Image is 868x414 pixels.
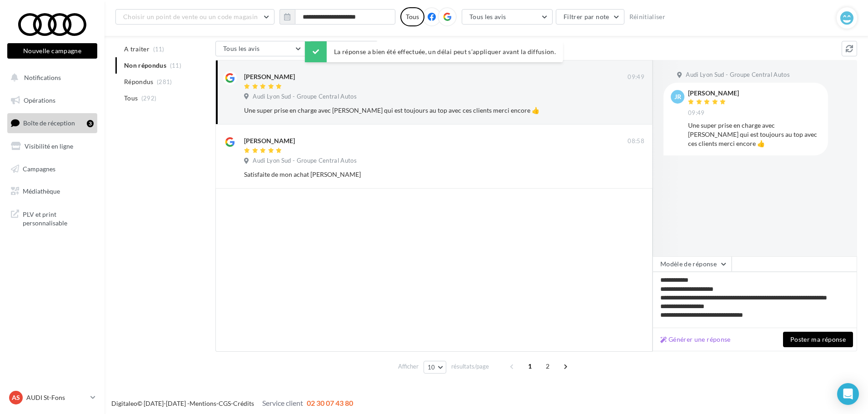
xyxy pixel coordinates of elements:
[124,94,138,103] span: Tous
[7,389,97,406] a: AS AUDI St-Fons
[12,393,20,402] span: AS
[123,13,258,20] span: Choisir un point de vente ou un code magasin
[783,332,853,347] button: Poster ma réponse
[5,182,99,201] a: Médiathèque
[523,359,537,374] span: 1
[469,13,506,20] span: Tous les avis
[305,41,563,62] div: La réponse a bien été effectuée, un délai peut s’appliquer avant la diffusion.
[25,142,73,150] span: Visibilité en ligne
[153,45,165,53] span: (11)
[233,399,254,407] a: Crédits
[23,165,55,172] span: Campagnes
[5,137,99,156] a: Visibilité en ligne
[307,399,353,407] span: 02 30 07 43 80
[115,9,274,25] button: Choisir un point de vente ou un code magasin
[111,399,137,407] a: Digitaleo
[674,92,681,101] span: Jr
[628,73,644,81] span: 09:49
[657,334,734,345] button: Générer une réponse
[26,393,87,402] p: AUDI St-Fons
[124,77,154,86] span: Répondus
[244,72,295,81] div: [PERSON_NAME]
[424,361,447,374] button: 10
[23,119,75,127] span: Boîte de réception
[244,136,295,145] div: [PERSON_NAME]
[451,362,489,371] span: résultats/page
[5,160,99,179] a: Campagnes
[111,399,353,407] span: © [DATE]-[DATE] - - -
[462,9,553,25] button: Tous les avis
[688,109,705,117] span: 09:49
[540,359,555,374] span: 2
[253,93,357,101] span: Audi Lyon Sud - Groupe Central Autos
[190,399,216,407] a: Mentions
[124,45,150,54] span: A traiter
[141,95,157,102] span: (292)
[686,71,790,79] span: Audi Lyon Sud - Groupe Central Autos
[556,9,624,25] button: Filtrer par note
[223,45,260,52] span: Tous les avis
[24,96,55,104] span: Opérations
[626,11,669,22] button: Réinitialiser
[628,137,644,145] span: 08:58
[837,383,859,405] div: Open Intercom Messenger
[23,208,94,228] span: PLV et print personnalisable
[244,106,585,115] div: Une super prise en charge avec [PERSON_NAME] qui est toujours au top avec ces clients merci encore 👍
[23,187,60,195] span: Médiathèque
[428,364,435,371] span: 10
[253,157,357,165] span: Audi Lyon Sud - Groupe Central Autos
[219,399,231,407] a: CGS
[398,362,419,371] span: Afficher
[5,113,99,133] a: Boîte de réception3
[5,205,99,231] a: PLV et print personnalisable
[157,78,172,85] span: (281)
[7,43,97,59] button: Nouvelle campagne
[688,121,821,148] div: Une super prise en charge avec [PERSON_NAME] qui est toujours au top avec ces clients merci encore 👍
[653,256,732,272] button: Modèle de réponse
[24,74,61,81] span: Notifications
[215,41,306,56] button: Tous les avis
[5,91,99,110] a: Opérations
[262,399,303,407] span: Service client
[244,170,585,179] div: Satisfaite de mon achat [PERSON_NAME]
[400,7,424,26] div: Tous
[87,120,94,127] div: 3
[5,68,95,87] button: Notifications
[688,90,739,96] div: [PERSON_NAME]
